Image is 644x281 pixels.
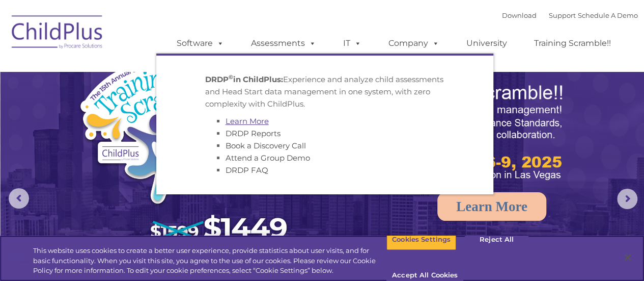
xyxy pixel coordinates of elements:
button: Close [617,246,639,269]
a: Training Scramble!! [524,33,621,54]
span: Last name [142,67,173,75]
a: Schedule A Demo [578,11,638,19]
button: Cookies Settings [386,229,456,250]
a: Book a Discovery Call [226,141,306,150]
a: Company [378,33,450,54]
a: Assessments [241,33,326,54]
a: Learn More [226,116,269,126]
img: ChildPlus by Procare Solutions [7,8,108,59]
font: | [502,11,638,19]
a: Download [502,11,537,19]
a: Software [166,33,234,54]
p: Experience and analyze child assessments and Head Start data management in one system, with zero ... [205,73,444,110]
sup: © [229,73,233,81]
a: University [456,33,517,54]
strong: DRDP in ChildPlus: [205,74,283,84]
a: Support [549,11,576,19]
a: Attend a Group Demo [226,153,310,163]
button: Reject All [465,229,528,250]
a: DRDP FAQ [226,165,268,175]
a: IT [333,33,372,54]
div: This website uses cookies to create a better user experience, provide statistics about user visit... [33,246,386,276]
span: Phone number [142,109,185,117]
a: Learn More [437,192,546,221]
a: DRDP Reports [226,129,281,138]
